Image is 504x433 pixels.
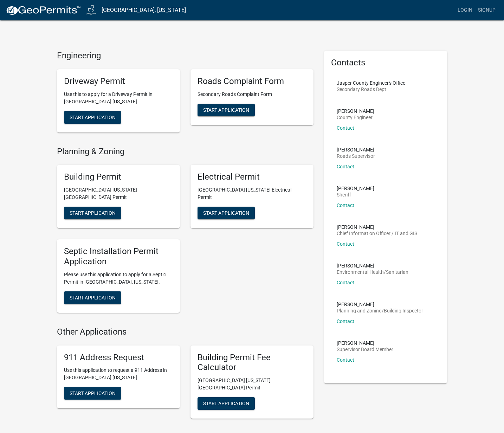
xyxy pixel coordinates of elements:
span: Start Application [70,210,116,216]
span: Start Application [70,390,116,396]
h5: Roads Complaint Form [198,76,306,86]
a: Signup [475,4,498,17]
h5: Septic Installation Permit Application [64,246,173,267]
p: [GEOGRAPHIC_DATA] [US_STATE] Electrical Permit [198,186,306,201]
p: Roads Supervisor [337,154,375,159]
button: Start Application [64,111,121,124]
button: Start Application [198,104,255,116]
a: Contact [337,241,354,247]
h4: Other Applications [57,327,314,337]
img: Jasper County, Iowa [86,5,96,15]
h4: Planning & Zoning [57,147,314,157]
a: Contact [337,164,354,169]
p: Planning and Zoning/Building Inspector [337,308,423,313]
p: Use this to apply for a Driveway Permit in [GEOGRAPHIC_DATA] [US_STATE] [64,91,173,105]
span: Start Application [203,401,249,406]
p: County Engineer [337,115,374,120]
span: Start Application [70,114,116,120]
h5: Building Permit [64,172,173,182]
p: [PERSON_NAME] [337,302,423,307]
h5: Contacts [331,58,440,68]
p: [PERSON_NAME] [337,186,374,191]
p: [PERSON_NAME] [337,109,374,114]
span: Start Application [70,295,116,300]
a: Contact [337,357,354,363]
p: [GEOGRAPHIC_DATA] [US_STATE][GEOGRAPHIC_DATA] Permit [198,377,306,392]
a: Contact [337,202,354,208]
p: Please use this application to apply for a Septic Permit in [GEOGRAPHIC_DATA], [US_STATE]. [64,271,173,286]
p: Secondary Roads Complaint Form [198,91,306,98]
a: Contact [337,125,354,131]
a: Contact [337,280,354,285]
button: Start Application [64,387,121,400]
p: Use this application to request a 911 Address in [GEOGRAPHIC_DATA] [US_STATE] [64,367,173,381]
wm-workflow-list-section: Other Applications [57,327,314,424]
a: Contact [337,318,354,324]
p: Jasper County Engineer's Office [337,80,405,85]
p: [PERSON_NAME] [337,263,408,268]
button: Start Application [64,291,121,304]
a: [GEOGRAPHIC_DATA], [US_STATE] [102,4,186,16]
h4: Engineering [57,51,314,61]
h5: Electrical Permit [198,172,306,182]
p: Sheriff [337,192,374,197]
span: Start Application [203,210,249,216]
h5: 911 Address Request [64,353,173,363]
a: Login [455,4,475,17]
button: Start Application [198,207,255,219]
button: Start Application [64,207,121,219]
p: [PERSON_NAME] [337,225,417,230]
p: [PERSON_NAME] [337,147,375,152]
p: Chief Information Officer / IT and GIS [337,231,417,236]
p: [PERSON_NAME] [337,341,393,345]
p: Secondary Roads Dept [337,87,405,92]
h5: Driveway Permit [64,76,173,86]
h5: Building Permit Fee Calculator [198,353,306,373]
span: Start Application [203,107,249,112]
p: [GEOGRAPHIC_DATA] [US_STATE][GEOGRAPHIC_DATA] Permit [64,186,173,201]
p: Environmental Health/Sanitarian [337,270,408,274]
button: Start Application [198,397,255,410]
p: Supervisor Board Member [337,347,393,352]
